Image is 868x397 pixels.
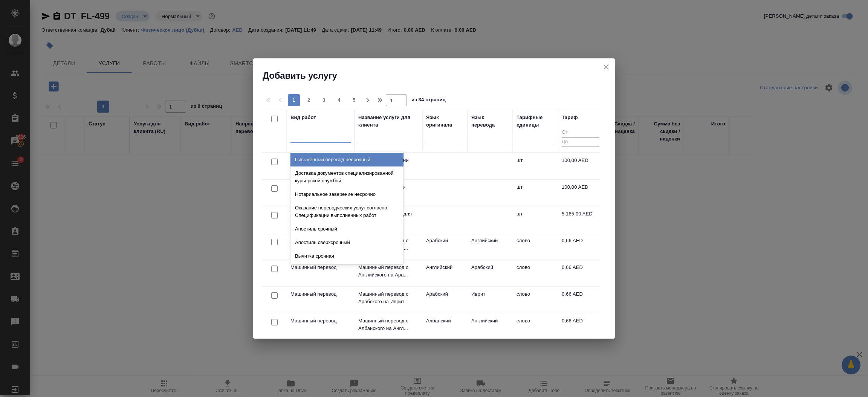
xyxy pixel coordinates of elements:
p: Машинный перевод [290,264,351,271]
input: От [562,128,599,137]
td: Английский [468,313,513,340]
span: 2 [303,96,315,104]
p: Машинный перевод [290,317,351,325]
span: 3 [318,96,330,104]
td: 100,00 AED [558,153,603,179]
td: слово [513,287,558,313]
p: Машинный перевод [290,290,351,298]
p: Машинный перевод с Арабского на Иврит [358,290,419,305]
button: 5 [348,94,360,106]
td: 0,66 AED [558,313,603,340]
div: Письменный перевод несрочный [290,153,403,166]
button: close [601,61,612,73]
td: 0,66 AED [558,233,603,260]
td: 100,00 AED [558,180,603,206]
td: Английский [422,260,468,286]
td: слово [513,260,558,286]
div: Апостиль сверхсрочный [290,236,403,249]
td: Иврит [468,287,513,313]
div: Название услуги для клиента [358,114,419,129]
div: Вычитка срочная [290,249,403,263]
span: 5 [348,96,360,104]
div: Вид работ [290,114,316,121]
input: До [562,137,599,147]
td: Арабский [422,287,468,313]
td: Арабский [422,233,468,260]
div: Нотариальное заверение несрочно [290,188,403,201]
div: Оказание переводческих услуг согласно Спецификации выполненных работ [290,201,403,222]
span: из 34 страниц [411,95,446,106]
td: 5 165,00 AED [558,206,603,233]
h2: Добавить услугу [263,70,615,82]
button: 4 [333,94,345,106]
td: шт [513,206,558,233]
td: слово [513,313,558,340]
div: Апостиль срочный [290,222,403,236]
td: шт [513,153,558,179]
td: Английский [468,233,513,260]
div: Верстка MS Office [290,263,403,276]
div: Доставка документов специализированной курьерской службой [290,166,403,188]
td: 0,66 AED [558,287,603,313]
div: Язык перевода [471,114,509,129]
p: Машинный перевод с Английского на Ара... [358,264,419,279]
p: Машинный перевод с Албанского на Англ... [358,317,419,332]
td: 0,66 AED [558,260,603,286]
span: 4 [333,96,345,104]
div: Язык оригинала [426,114,464,129]
button: 3 [318,94,330,106]
td: шт [513,180,558,206]
td: слово [513,233,558,260]
td: Арабский [468,260,513,286]
div: Тариф [562,114,578,121]
div: Тарифные единицы [517,114,554,129]
td: Албанский [422,313,468,340]
button: 2 [303,94,315,106]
